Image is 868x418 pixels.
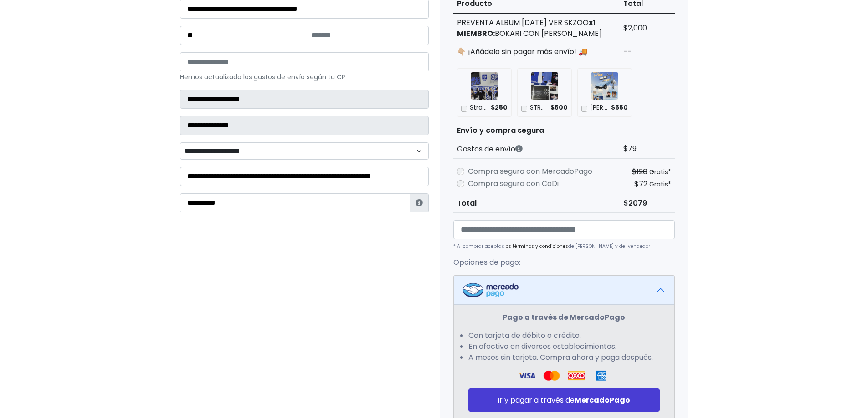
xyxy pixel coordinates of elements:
th: Total [453,194,620,212]
p: BOKARI CON [PERSON_NAME] [457,28,616,39]
img: Mercadopago Logo [463,283,519,297]
p: Stray Kids - 4th Album [KARMA] (COMPACT Ver.) [470,103,488,112]
td: 👇🏼 ¡Añádelo sin pagar más envío! 🚚 [453,43,620,61]
img: 제이홉 Charm of HOPE (‘Sweet Dreams' ver.) [591,72,618,100]
small: Hemos actualizado los gastos de envío según tu CP [180,72,345,81]
img: STRAY KIDS ALBUM KARMA VER KARMA LIMITADO [531,72,558,100]
i: Estafeta lo usará para ponerse en contacto en caso de tener algún problema con el envío [416,199,423,206]
li: Con tarjeta de débito o crédito. [468,330,660,341]
img: Visa Logo [543,370,560,381]
span: $250 [491,103,508,112]
th: Envío y compra segura [453,121,620,140]
td: $2,000 [620,13,674,43]
i: Los gastos de envío dependen de códigos postales. ¡Te puedes llevar más productos en un solo envío ! [515,145,523,152]
a: los términos y condiciones [504,243,568,250]
small: Gratis* [649,180,671,189]
li: En efectivo en diversos establecimientos. [468,341,660,352]
td: $2079 [620,194,674,212]
span: $650 [611,103,628,112]
strong: MercadoPago [575,395,630,405]
p: 제이홉 Charm of HOPE (‘Sweet Dreams' ver.) [590,103,608,112]
strong: x1 [589,17,596,28]
img: Stray Kids - 4th Album [KARMA] (COMPACT Ver.) [471,72,498,100]
td: $79 [620,140,674,158]
button: Ir y pagar a través deMercadoPago [468,388,660,412]
span: $500 [550,103,568,112]
p: Opciones de pago: [453,257,675,268]
td: PREVENTA ALBUM [DATE] VER SKZOO [453,13,620,43]
s: $72 [634,179,647,189]
small: Gratis* [649,167,671,176]
strong: Pago a través de MercadoPago [503,312,625,322]
s: $120 [632,166,647,177]
p: STRAY KIDS ALBUM KARMA VER KARMA LIMITADO [530,103,547,112]
p: * Al comprar aceptas de [PERSON_NAME] y del vendedor [453,243,675,250]
li: A meses sin tarjeta. Compra ahora y paga después. [468,352,660,363]
img: Oxxo Logo [568,370,585,381]
img: Visa Logo [518,370,535,381]
th: Gastos de envío [453,140,620,158]
label: Compra segura con CoDi [468,178,559,189]
td: -- [620,43,674,61]
img: Amex Logo [592,370,610,381]
strong: MIEMBRO: [457,28,495,39]
label: Compra segura con MercadoPago [468,166,592,177]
